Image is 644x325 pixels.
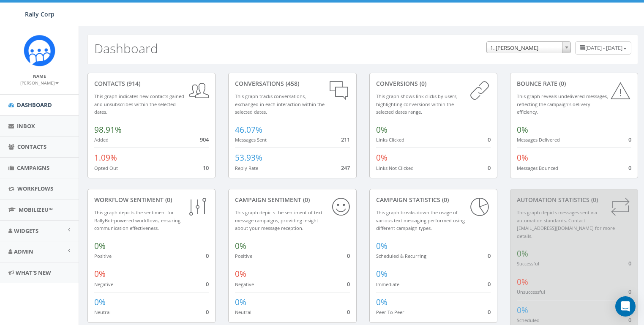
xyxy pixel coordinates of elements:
small: Added [94,137,109,143]
small: This graph breaks down the usage of various text messaging performed using different campaign types. [376,209,465,231]
small: Neutral [235,309,251,315]
span: (0) [164,196,172,204]
small: Negative [235,281,254,287]
span: 0% [376,240,387,251]
span: (0) [440,196,449,204]
a: [PERSON_NAME] [20,79,59,86]
span: Admin [14,248,33,255]
span: 0% [517,124,528,135]
small: Links Clicked [376,137,404,143]
span: 0 [488,308,491,316]
span: 98.91% [94,124,122,135]
span: Dashboard [17,101,52,109]
span: 0% [517,152,528,163]
span: 1. James Martin [486,41,571,53]
small: Peer To Peer [376,309,404,315]
span: 0 [488,280,491,288]
span: 0 [206,308,209,316]
span: 0 [347,252,350,259]
small: Opted Out [94,165,118,171]
span: 0% [517,248,528,259]
span: 0 [488,252,491,259]
span: Rally Corp [25,10,55,18]
small: Name [33,73,46,79]
span: Campaigns [17,164,49,172]
span: (0) [589,196,598,204]
span: 0 [488,136,491,143]
small: Links Not Clicked [376,165,414,171]
div: Automation Statistics [517,196,631,204]
small: This graph tracks conversations, exchanged in each interaction within the selected dates. [235,93,325,115]
span: 247 [341,164,350,172]
div: contacts [94,79,209,88]
span: 0% [94,268,106,279]
span: 0% [376,268,387,279]
span: 0 [206,252,209,259]
div: Campaign Statistics [376,196,491,204]
small: Positive [94,253,112,259]
small: This graph depicts the sentiment for RallyBot-powered workflows, ensuring communication effective... [94,209,180,231]
span: [DATE] - [DATE] [585,44,622,52]
small: This graph depicts messages sent via automation standards. Contact [EMAIL_ADDRESS][DOMAIN_NAME] f... [517,209,615,239]
span: (914) [125,79,140,87]
small: Immediate [376,281,399,287]
small: [PERSON_NAME] [20,80,59,86]
span: 0 [628,316,631,324]
span: Workflows [17,185,53,192]
span: 0% [517,305,528,316]
small: Reply Rate [235,165,258,171]
span: 46.07% [235,124,262,135]
div: Campaign Sentiment [235,196,349,204]
span: Inbox [17,122,35,130]
span: 0 [488,164,491,172]
div: Open Intercom Messenger [615,296,636,317]
small: This graph indicates new contacts gained and unsubscribes within the selected dates. [94,93,184,115]
span: 0% [517,276,528,287]
span: 0 [206,280,209,288]
div: Workflow Sentiment [94,196,209,204]
span: 53.93% [235,152,262,163]
span: 211 [341,136,350,143]
small: Successful [517,260,539,267]
span: 0 [628,136,631,143]
small: This graph depicts the sentiment of text message campaigns, providing insight about your message ... [235,209,322,231]
span: MobilizeU™ [19,206,53,213]
small: Scheduled [517,317,540,323]
div: Bounce Rate [517,79,631,88]
span: 0% [235,268,246,279]
div: conversations [235,79,349,88]
span: 0 [628,259,631,267]
span: What's New [16,269,51,276]
span: 0 [628,164,631,172]
span: 0% [94,240,106,251]
span: 0 [347,280,350,288]
small: Messages Bounced [517,165,558,171]
small: Messages Delivered [517,137,560,143]
div: conversions [376,79,491,88]
small: Neutral [94,309,111,315]
small: Scheduled & Recurring [376,253,426,259]
span: 0 [628,288,631,295]
span: 904 [200,136,209,143]
span: (0) [301,196,310,204]
span: 0% [376,124,387,135]
small: Unsuccessful [517,289,545,295]
img: Icon_1.png [24,35,55,66]
span: 0% [376,297,387,308]
span: 0% [235,240,246,251]
span: (458) [284,79,299,87]
span: 1.09% [94,152,117,163]
span: 0% [376,152,387,163]
span: 10 [203,164,209,172]
span: 0 [347,308,350,316]
span: 0% [235,297,246,308]
span: 1. James Martin [487,42,570,54]
small: This graph reveals undelivered messages, reflecting the campaign's delivery efficiency. [517,93,608,115]
small: Messages Sent [235,137,267,143]
span: 0% [94,297,106,308]
h2: Dashboard [94,41,158,55]
small: Negative [94,281,113,287]
span: Contacts [17,143,46,150]
small: Positive [235,253,252,259]
span: Widgets [14,227,38,235]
